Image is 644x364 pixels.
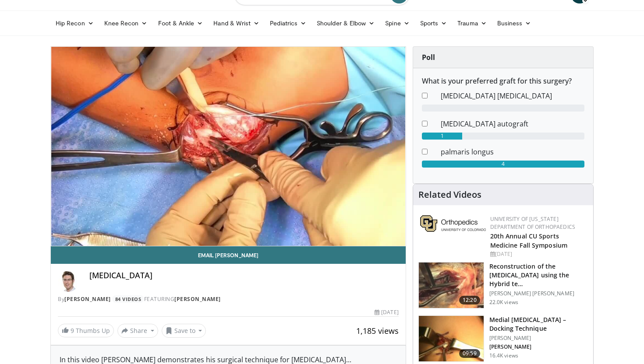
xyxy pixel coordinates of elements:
[489,343,588,350] p: [PERSON_NAME]
[422,52,435,62] strong: Poll
[380,14,414,32] a: Spine
[434,147,591,157] dd: palmaris longus
[162,324,206,338] button: Save to
[112,295,144,303] a: 84 Videos
[420,215,486,232] img: 355603a8-37da-49b6-856f-e00d7e9307d3.png.150x105_q85_autocrop_double_scale_upscale_version-0.2.png
[99,14,153,32] a: Knee Recon
[490,215,575,231] a: University of [US_STATE] Department of Orthopaedics
[51,47,406,246] video-js: Video Player
[490,250,586,258] div: [DATE]
[489,315,588,333] h3: Medial [MEDICAL_DATA] – Docking Technique
[117,324,158,338] button: Share
[418,189,481,200] h4: Related Videos
[490,232,567,249] a: 20th Annual CU Sports Medicine Fall Symposium
[174,295,221,303] a: [PERSON_NAME]
[356,325,399,336] span: 1,185 views
[58,271,79,292] img: Avatar
[418,315,588,362] a: 09:59 Medial [MEDICAL_DATA] – Docking Technique [PERSON_NAME] [PERSON_NAME] 16.4K views
[89,271,399,280] h4: [MEDICAL_DATA]
[415,14,453,32] a: Sports
[489,290,588,297] p: [PERSON_NAME] [PERSON_NAME]
[434,91,591,101] dd: [MEDICAL_DATA] [MEDICAL_DATA]
[489,352,518,359] p: 16.4K views
[459,296,480,304] span: 12:20
[71,326,74,335] span: 9
[422,77,584,85] h6: What is your preferred graft for this surgery?
[208,14,265,32] a: Hand & Wrist
[265,14,311,32] a: Pediatrics
[375,308,398,316] div: [DATE]
[64,295,111,303] a: [PERSON_NAME]
[51,246,406,264] a: Email [PERSON_NAME]
[492,14,537,32] a: Business
[434,119,591,129] dd: [MEDICAL_DATA] autograft
[452,14,492,32] a: Trauma
[153,14,209,32] a: Foot & Ankle
[419,262,484,308] img: benn_3.png.150x105_q85_crop-smart_upscale.jpg
[422,133,463,140] div: 1
[422,161,584,168] div: 4
[489,262,588,288] h3: Reconstruction of the [MEDICAL_DATA] using the Hybrid te…
[311,14,380,32] a: Shoulder & Elbow
[489,299,518,306] p: 22.0K views
[58,295,399,303] div: By FEATURING
[58,324,114,337] a: 9 Thumbs Up
[489,335,588,342] p: [PERSON_NAME]
[459,349,480,358] span: 09:59
[50,14,99,32] a: Hip Recon
[418,262,588,308] a: 12:20 Reconstruction of the [MEDICAL_DATA] using the Hybrid te… [PERSON_NAME] [PERSON_NAME] 22.0K...
[419,316,484,361] img: 325571_0000_1.png.150x105_q85_crop-smart_upscale.jpg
